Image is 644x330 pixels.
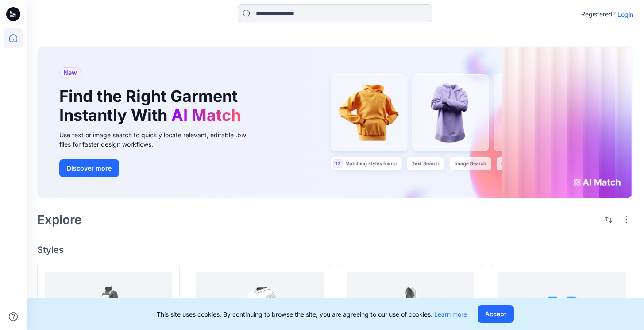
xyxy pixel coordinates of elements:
[59,159,119,177] button: Discover more
[59,87,245,125] h1: Find the Right Garment Instantly With
[434,311,467,318] a: Learn more
[37,245,633,255] h4: Styles
[581,9,616,19] p: Registered?
[59,130,258,149] div: Use text or image search to quickly locate relevant, editable .bw files for faster design workflows.
[171,105,241,125] span: AI Match
[37,213,82,227] h2: Explore
[478,305,514,323] button: Accept
[157,310,467,319] p: This site uses cookies. By continuing to browse the site, you are agreeing to our use of cookies.
[617,10,633,19] p: Login
[63,67,77,78] span: New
